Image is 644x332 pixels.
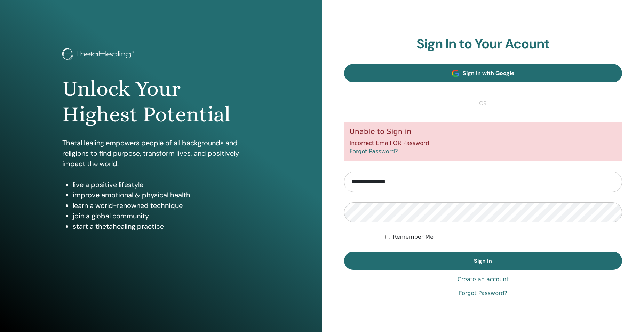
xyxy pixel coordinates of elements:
[476,99,490,107] span: or
[458,275,509,284] a: Create an account
[350,148,398,155] a: Forgot Password?
[73,190,260,200] li: improve emotional & physical health
[459,289,507,298] a: Forgot Password?
[385,233,622,241] div: Keep me authenticated indefinitely or until I manually logout
[62,138,260,169] p: ThetaHealing empowers people of all backgrounds and religions to find purpose, transform lives, a...
[344,252,622,270] button: Sign In
[73,200,260,211] li: learn a world-renowned technique
[73,221,260,232] li: start a thetahealing practice
[344,64,622,82] a: Sign In with Google
[73,211,260,221] li: join a global community
[73,179,260,190] li: live a positive lifestyle
[393,233,434,241] label: Remember Me
[344,122,622,161] div: Incorrect Email OR Password
[62,76,260,128] h1: Unlock Your Highest Potential
[463,70,515,77] span: Sign In with Google
[474,257,492,265] span: Sign In
[344,36,622,52] h2: Sign In to Your Acount
[350,128,617,136] h5: Unable to Sign in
